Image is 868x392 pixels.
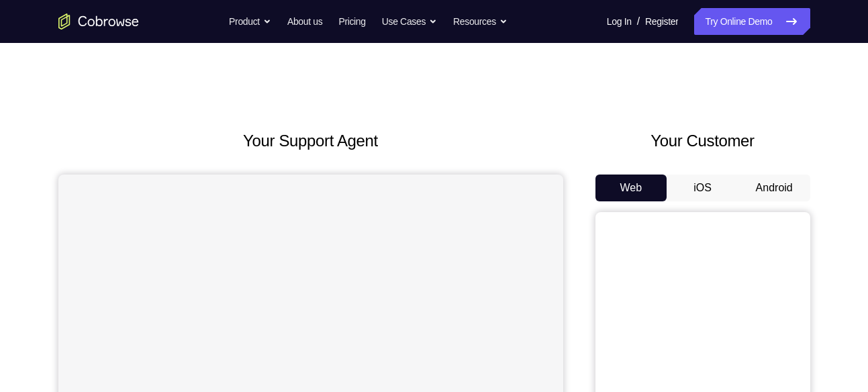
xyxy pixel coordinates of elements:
[58,129,563,153] h2: Your Support Agent
[58,13,139,30] a: Go to the home page
[738,175,810,201] button: Android
[229,8,271,35] button: Product
[694,8,810,35] a: Try Online Demo
[637,13,640,30] span: /
[338,8,365,35] a: Pricing
[607,8,632,35] a: Log In
[453,8,508,35] button: Resources
[645,8,678,35] a: Register
[595,129,810,153] h2: Your Customer
[595,175,667,201] button: Web
[287,8,322,35] a: About us
[382,8,437,35] button: Use Cases
[667,175,738,201] button: iOS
